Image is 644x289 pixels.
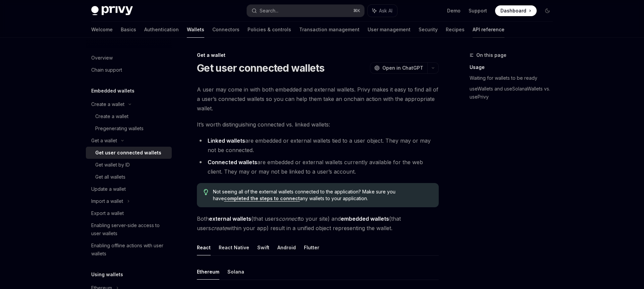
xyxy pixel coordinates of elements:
div: Pregenerating wallets [95,124,144,133]
a: Recipes [446,22,465,38]
h5: Embedded wallets [91,87,135,95]
span: It’s worth distinguishing connected vs. linked wallets: [197,120,439,129]
a: Policies & controls [248,22,291,38]
span: Both (that users to your site) and (that users within your app) result in a unified object repres... [197,214,439,233]
a: Security [419,22,438,38]
div: Export a wallet [91,209,124,217]
div: Get all wallets [95,173,125,181]
span: A user may come in with both embedded and external wallets. Privy makes it easy to find all of a ... [197,85,439,113]
em: create [211,225,227,231]
div: Import a wallet [91,197,123,205]
li: are embedded or external wallets currently available for the web client. They may or may not be l... [197,157,439,176]
div: Chain support [91,66,122,74]
a: Authentication [144,22,179,38]
div: Update a wallet [91,185,126,193]
button: React Native [219,240,249,255]
span: On this page [476,51,506,59]
a: Update a wallet [86,183,172,195]
div: Get wallet by ID [95,161,130,169]
svg: Tip [204,189,208,195]
button: Ethereum [197,264,219,280]
a: API reference [473,22,504,38]
a: useWallets and useSolanaWallets vs. usePrivy [470,83,558,102]
a: Dashboard [495,5,537,16]
strong: external wallets [209,215,251,222]
button: Android [277,240,296,255]
button: Flutter [304,240,319,255]
a: User management [368,22,411,38]
img: dark logo [91,6,133,15]
a: Demo [447,7,461,14]
strong: Linked wallets [208,137,245,144]
a: Basics [121,22,136,38]
strong: Connected wallets [208,159,257,166]
div: Overview [91,54,113,62]
a: Create a wallet [86,110,172,122]
a: Enabling offline actions with user wallets [86,240,172,260]
button: Open in ChatGPT [370,62,427,74]
span: Dashboard [500,7,526,14]
a: Get wallet by ID [86,159,172,171]
a: Export a wallet [86,207,172,219]
a: Wallets [187,22,204,38]
a: Transaction management [299,22,360,38]
strong: embedded wallets [341,215,389,222]
button: Search...⌘K [247,5,364,17]
div: Get a wallet [91,137,117,145]
div: Create a wallet [91,100,124,108]
span: Open in ChatGPT [382,65,423,71]
div: Create a wallet [95,112,128,120]
button: React [197,240,211,255]
div: Search... [260,7,278,15]
a: Connectors [212,22,239,38]
a: Usage [470,62,558,73]
h5: Using wallets [91,270,123,279]
a: Get user connected wallets [86,147,172,159]
button: Solana [227,264,244,280]
a: Pregenerating wallets [86,122,172,135]
a: Chain support [86,64,172,76]
li: are embedded or external wallets tied to a user object. They may or may not be connected. [197,136,439,155]
em: connect [279,215,299,222]
button: Ask AI [368,5,397,17]
div: Enabling server-side access to user wallets [91,221,168,238]
span: ⌘ K [353,8,360,13]
button: Toggle dark mode [542,5,553,16]
a: Overview [86,52,172,64]
span: Not seeing all of the external wallets connected to the application? Make sure you have any walle... [213,188,432,202]
div: Get user connected wallets [95,149,161,157]
div: Enabling offline actions with user wallets [91,242,168,258]
a: Enabling server-side access to user wallets [86,219,172,240]
div: Get a wallet [197,52,439,59]
span: Ask AI [379,7,392,14]
a: completed the steps to connect [224,195,300,202]
h1: Get user connected wallets [197,62,325,74]
a: Welcome [91,22,113,38]
button: Swift [257,240,269,255]
a: Support [469,7,487,14]
a: Get all wallets [86,171,172,183]
a: Waiting for wallets to be ready [470,73,558,83]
